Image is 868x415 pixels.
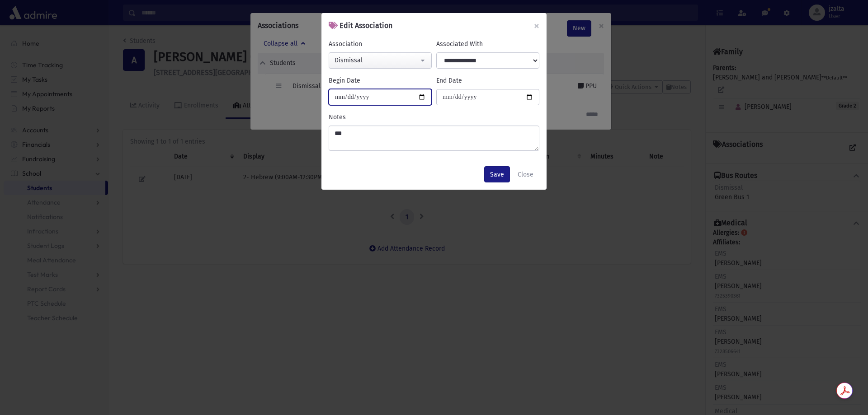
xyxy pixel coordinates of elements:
[335,56,419,65] div: Dismissal
[512,166,539,182] button: Close
[484,166,510,182] button: Save
[436,76,462,85] label: End Date
[329,20,392,31] h6: Edit Association
[329,112,346,122] label: Notes
[527,13,547,38] button: ×
[436,39,483,49] label: Associated With
[329,52,432,69] button: Dismissal
[329,76,360,85] label: Begin Date
[329,39,362,49] label: Association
